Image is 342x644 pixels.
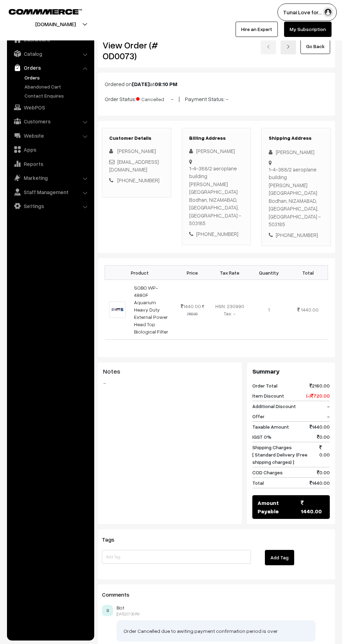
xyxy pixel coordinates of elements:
span: 0.00 [317,469,330,476]
a: Contact Enquires [23,92,92,99]
a: Orders [23,74,92,81]
button: Add Tag [265,550,294,565]
a: WebPOS [9,101,92,114]
span: 2160.00 [310,382,330,389]
th: Quantity [249,266,288,280]
strike: 2160.00 [187,304,204,316]
div: [PHONE_NUMBER] [269,231,324,239]
img: COMMMERCE [9,9,82,14]
h2: View Order (# OD0073) [103,40,171,61]
span: Comments [102,591,138,598]
input: Add Tag [102,550,251,564]
span: Item Discount [252,392,284,399]
h3: Customer Details [109,135,164,141]
span: [PERSON_NAME] [117,148,156,154]
span: IGST 0% [252,433,272,440]
a: Abandoned Cart [23,83,92,90]
h3: Shipping Address [269,135,324,141]
a: Staff Management [9,186,92,198]
span: Total [252,479,264,486]
span: Shipping Charges [ Standard Delivery (Free shipping charges) ] [252,444,319,466]
div: [PHONE_NUMBER] [189,230,244,238]
a: COMMMERCE [9,7,70,15]
a: Reports [9,158,92,170]
div: [PERSON_NAME] [269,148,324,156]
span: Additional Discount [252,402,296,410]
span: 0.00 [319,444,330,466]
span: 1440.00 [301,307,319,313]
span: 1440.00 [310,479,330,486]
div: [PERSON_NAME] [189,147,244,155]
p: Order Cancelled due to awiting payment confirmation period is over [124,627,308,635]
span: Tags [102,536,123,543]
a: Go Back [300,39,330,54]
img: right-arrow.png [286,45,290,49]
a: Orders [9,61,92,74]
span: Order Total [252,382,277,389]
p: Order Status: - | Payment Status: - [105,94,328,103]
span: 1 [268,307,270,313]
span: COD Charges [252,469,283,476]
th: Tax Rate [210,266,249,280]
h3: Billing Address [189,135,244,141]
p: Ordered on at [105,80,328,88]
a: Website [9,129,92,142]
a: Catalog [9,47,92,60]
span: 1440.00 [310,423,330,430]
th: Product [105,266,175,280]
span: - [327,402,330,410]
img: 60211901_646334612475839_2827974297828458496_n.jpg [109,301,126,318]
h3: Notes [103,368,237,375]
button: Tunai Love for… [277,3,337,21]
img: user [323,7,333,17]
span: Cancelled [136,94,171,103]
a: Hire an Expert [236,22,278,37]
button: [DOMAIN_NAME] [11,15,100,33]
p: Bot [117,605,331,611]
a: [PHONE_NUMBER] [117,177,159,183]
span: Taxable Amount [252,423,289,430]
div: 1-4-388/2 aeroplane building [PERSON_NAME][GEOGRAPHIC_DATA] Bodhan, NIZAMABAD, [GEOGRAPHIC_DATA],... [269,166,324,228]
a: SOBO WP-4880F Aquarium Heavy Duty External Power Head Top Biological Filter [134,285,168,335]
span: 1440.00 [301,499,325,515]
span: B [102,605,113,616]
b: [DATE] [132,80,150,87]
a: Apps [9,143,92,156]
span: Amount Payable [258,499,301,515]
th: Price [175,266,210,280]
a: Settings [9,200,92,212]
a: [EMAIL_ADDRESS][DOMAIN_NAME] [109,159,159,173]
div: 1-4-388/2 aeroplane building [PERSON_NAME][GEOGRAPHIC_DATA] Bodhan, NIZAMABAD, [GEOGRAPHIC_DATA],... [189,164,244,227]
span: [DATE] 07:30 PM [117,612,139,616]
b: 08:10 PM [155,80,177,87]
span: 1440.00 [181,303,201,309]
span: HSN: 230990 Tax: - [215,303,244,316]
h3: Summary [252,368,330,375]
th: Total [288,266,328,280]
a: My Subscription [284,22,332,37]
a: Customers [9,115,92,128]
a: Marketing [9,171,92,184]
span: - [327,413,330,420]
span: Offer [252,413,265,420]
span: (-) 720.00 [306,392,330,399]
blockquote: - [103,379,237,387]
span: 0.00 [317,433,330,440]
